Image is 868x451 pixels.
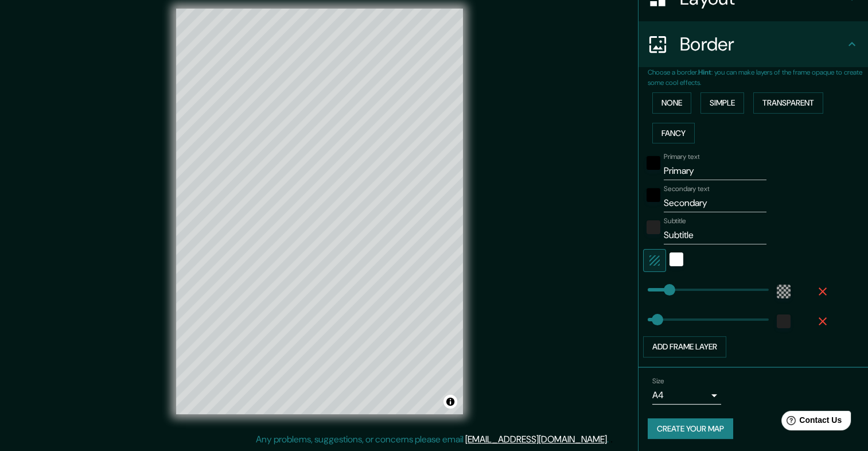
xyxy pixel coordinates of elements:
[777,314,791,328] button: color-222222
[465,433,607,445] a: [EMAIL_ADDRESS][DOMAIN_NAME]
[680,33,845,56] h4: Border
[652,376,664,386] label: Size
[647,156,660,170] button: black
[664,152,699,162] label: Primary text
[647,188,660,202] button: black
[664,184,710,194] label: Secondary text
[610,433,613,446] div: .
[609,433,610,446] div: .
[670,252,683,266] button: white
[652,386,721,405] div: A4
[700,92,744,114] button: Simple
[256,433,609,446] p: Any problems, suggestions, or concerns please email .
[652,92,691,114] button: None
[698,68,711,77] b: Hint
[648,418,733,440] button: Create your map
[643,336,726,357] button: Add frame layer
[652,123,695,144] button: Fancy
[753,92,823,114] button: Transparent
[648,67,868,88] p: Choose a border. : you can make layers of the frame opaque to create some cool effects.
[777,285,791,298] button: color-55555544
[647,220,660,234] button: color-222222
[443,395,457,409] button: Toggle attribution
[664,216,686,226] label: Subtitle
[639,21,868,67] div: Border
[766,406,855,438] iframe: Help widget launcher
